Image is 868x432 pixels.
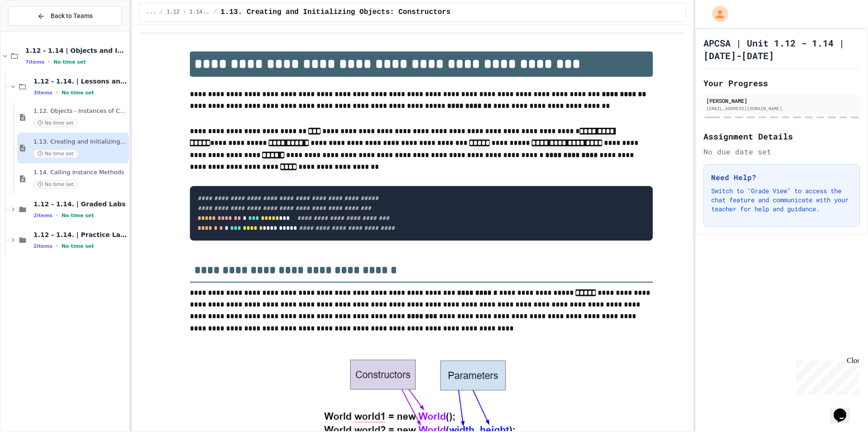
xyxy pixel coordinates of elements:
span: 2 items [33,213,52,218]
span: No time set [33,119,78,127]
span: 1.12 - 1.14 | Objects and Instances of Classes [25,46,127,55]
span: No time set [33,180,78,189]
h3: Need Help? [711,172,852,183]
div: No due date set [703,146,860,157]
span: No time set [61,243,94,249]
span: ... [146,9,156,16]
span: No time set [33,149,78,158]
span: • [56,212,58,219]
span: 7 items [25,59,44,65]
span: No time set [53,59,86,65]
iframe: chat widget [793,357,859,395]
span: 3 items [33,90,52,96]
span: 2 items [33,243,52,249]
span: 1.12 - 1.14. | Practice Labs [33,231,127,239]
span: Back to Teams [51,11,93,21]
span: / [214,9,217,16]
span: • [48,58,50,65]
span: 1.14. Calling Instance Methods [33,169,127,177]
span: 1.12 - 1.14. | Lessons and Notes [167,9,210,16]
span: • [56,89,58,96]
p: Switch to "Grade View" to access the chat feature and communicate with your teacher for help and ... [711,186,852,214]
h2: Assignment Details [703,130,860,143]
iframe: chat widget [830,396,859,423]
span: No time set [61,213,94,218]
div: [PERSON_NAME] [706,97,857,105]
div: [EMAIL_ADDRESS][DOMAIN_NAME] [706,105,857,112]
span: 1.12. Objects - Instances of Classes [33,107,127,115]
div: Chat with us now!Close [4,4,62,57]
button: Back to Teams [8,6,122,26]
span: / [160,9,163,16]
span: • [56,242,58,250]
span: No time set [61,90,94,96]
h2: Your Progress [703,77,860,89]
span: 1.12 - 1.14. | Lessons and Notes [33,77,127,85]
h1: APCSA | Unit 1.12 - 1.14 | [DATE]-[DATE] [703,37,860,62]
span: 1.13. Creating and Initializing Objects: Constructors [221,7,451,18]
span: 1.13. Creating and Initializing Objects: Constructors [33,138,127,146]
span: 1.12 - 1.14. | Graded Labs [33,200,127,208]
div: My Account [703,4,731,24]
